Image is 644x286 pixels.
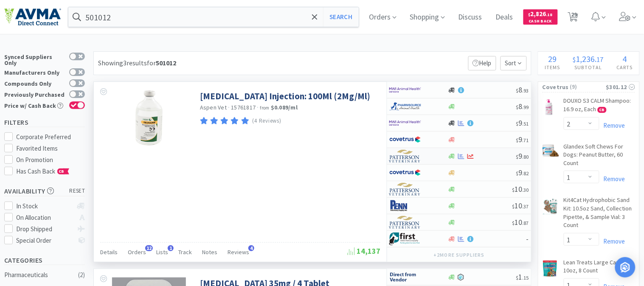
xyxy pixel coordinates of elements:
[512,217,529,227] span: 10
[156,59,176,67] strong: 501012
[4,255,85,265] h5: Categories
[178,248,192,256] span: Track
[145,245,153,251] span: 12
[4,53,65,66] div: Synced Suppliers Only
[4,8,61,26] img: e4e33dab9f054f5782a47901c742baa9_102.png
[253,117,281,126] p: (4 Reviews)
[100,248,118,256] span: Details
[606,82,635,92] div: $301.12
[17,201,73,211] div: In Stock
[516,170,519,177] span: $
[523,220,529,226] span: . 87
[260,105,270,111] span: from
[4,68,65,76] div: Manufacturers Only
[248,245,254,251] span: 4
[523,104,529,110] span: . 99
[516,275,519,281] span: $
[200,90,370,102] a: [MEDICAL_DATA] Injection: 100Ml (2Mg/Ml)
[523,6,558,28] a: $2,826.18Cash Back
[567,63,610,71] h4: Subtotal
[389,133,421,146] img: 77fca1acd8b6420a9015268ca798ef17_1.png
[523,187,529,193] span: . 30
[573,55,576,64] span: $
[121,90,177,146] img: bfd8250dfa9f4233abdd06d8ef875989_155172.jpeg
[98,58,176,69] div: Showing 3 results
[4,270,73,280] div: Pharmaceuticals
[70,187,85,196] span: reset
[523,137,529,143] span: . 71
[516,272,529,282] span: 1
[156,248,168,256] span: Lists
[17,143,85,154] div: Favorited Items
[512,187,515,193] span: $
[200,104,227,111] span: Aspen Vet
[565,14,582,22] a: 29
[389,100,421,113] img: 7915dbd3f8974342a4dc3feb8efc1740_58.png
[599,121,625,129] a: Remove
[468,56,496,70] p: Help
[389,183,421,196] img: f5e969b455434c6296c6d81ef179fa71_3.png
[564,97,635,117] a: DOUXO S3 CALM Shampoo: 16.9 oz, Each CB
[4,118,85,127] h5: Filters
[516,168,529,177] span: 9
[523,170,529,177] span: . 82
[202,248,217,256] span: Notes
[17,213,73,223] div: On Allocation
[516,87,519,94] span: $
[523,154,529,160] span: . 80
[231,104,256,111] span: 15761817
[516,118,529,128] span: 9
[543,98,555,115] img: 123c033b2e6d4da08fae1bdf97fd51f8_399036.png
[516,135,529,144] span: 9
[543,198,560,215] img: 958ffd4ad7f147febef31e00bcb80033_35198.png
[538,63,567,71] h4: Items
[546,12,553,17] span: . 18
[516,137,519,143] span: $
[512,220,515,226] span: $
[543,144,560,157] img: df34964ed98945c9b5196f2fbd44ad92_231910.png
[17,236,73,246] div: Special Order
[516,151,529,161] span: 9
[615,257,636,278] div: Open Intercom Messenger
[17,224,73,234] div: Drop Shipped
[623,53,627,64] span: 4
[523,121,529,127] span: . 51
[529,19,553,25] span: Cash Back
[389,84,421,96] img: f6b2451649754179b5b4e0c70c3f7cb0_2.png
[389,216,421,229] img: f5e969b455434c6296c6d81ef179fa71_3.png
[323,7,358,27] button: Search
[523,275,529,281] span: . 15
[389,117,421,129] img: f6b2451649754179b5b4e0c70c3f7cb0_2.png
[599,237,625,245] a: Remove
[597,55,604,64] span: 17
[4,79,65,87] div: Compounds Only
[389,233,421,245] img: 67d67680309e4a0bb49a5ff0391dcc42_6.png
[610,63,639,71] h4: Carts
[529,12,531,17] span: $
[543,260,558,277] img: f378f5f788b24dc69c3cfe3910892bd5_31128.png
[576,53,595,64] span: 1,236
[501,56,527,70] span: Sort
[529,10,553,18] span: 2,826
[567,55,610,63] div: .
[257,104,259,111] span: ·
[58,169,66,174] span: CB
[523,203,529,210] span: . 37
[271,104,298,111] strong: $0.089 / ml
[516,104,519,110] span: $
[430,249,489,261] button: +2more suppliers
[68,7,359,27] input: Search by item, sku, manufacturer, ingredient, size...
[516,101,529,111] span: 8
[516,154,519,160] span: $
[147,59,176,67] span: for
[4,186,85,196] h5: Availability
[512,201,529,210] span: 10
[523,87,529,94] span: . 93
[526,234,529,244] span: -
[389,271,421,283] img: c67096674d5b41e1bca769e75293f8dd_19.png
[17,132,85,142] div: Corporate Preferred
[512,184,529,194] span: 10
[512,203,515,210] span: $
[492,14,517,21] a: Deals
[228,104,230,111] span: ·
